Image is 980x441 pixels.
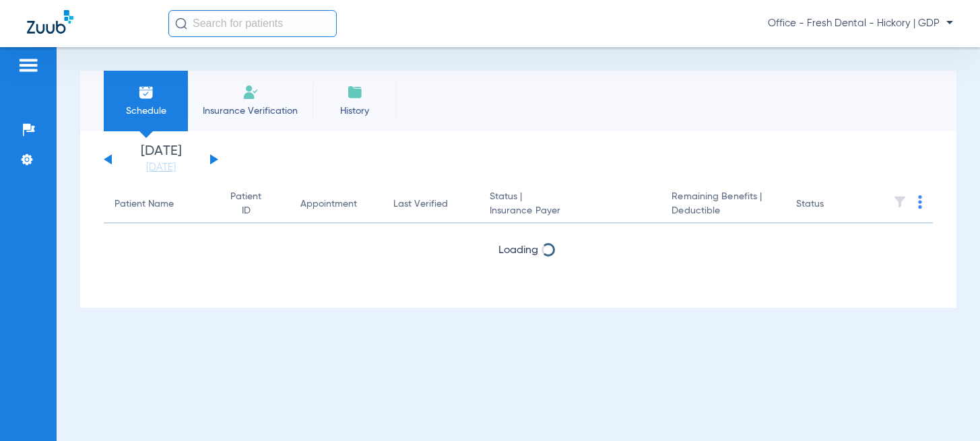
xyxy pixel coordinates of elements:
[347,84,363,100] img: History
[393,197,448,211] div: Last Verified
[27,10,73,34] img: Zuub Logo
[115,197,174,211] div: Patient Name
[242,84,259,100] img: Manual Insurance Verification
[768,17,953,30] span: Office - Fresh Dental - Hickory | GDP
[225,190,279,218] div: Patient ID
[138,84,154,100] img: Schedule
[121,161,201,174] a: [DATE]
[300,197,357,211] div: Appointment
[115,197,203,211] div: Patient Name
[225,190,267,218] div: Patient ID
[918,195,922,209] img: group-dot-blue.svg
[785,186,876,224] th: Status
[479,186,661,224] th: Status |
[175,18,187,30] img: Search Icon
[323,104,387,118] span: History
[893,195,907,209] img: filter.svg
[18,57,39,73] img: hamburger-icon
[393,197,468,211] div: Last Verified
[498,245,538,256] span: Loading
[121,145,201,174] li: [DATE]
[490,204,651,218] span: Insurance Payer
[661,186,785,224] th: Remaining Benefits |
[114,104,178,118] span: Schedule
[198,104,302,118] span: Insurance Verification
[168,10,337,37] input: Search for patients
[300,197,372,211] div: Appointment
[672,204,775,218] span: Deductible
